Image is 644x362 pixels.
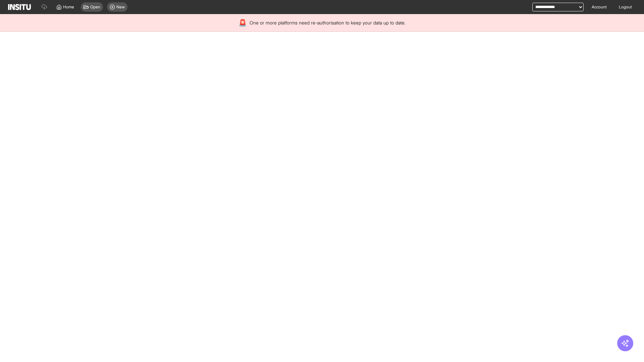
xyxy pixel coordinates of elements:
[8,4,31,10] img: Logo
[63,4,74,10] span: Home
[250,19,406,26] span: One or more platforms need re-authorisation to keep your data up to date.
[90,4,100,10] span: Open
[116,4,125,10] span: New
[238,18,247,27] div: 🚨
